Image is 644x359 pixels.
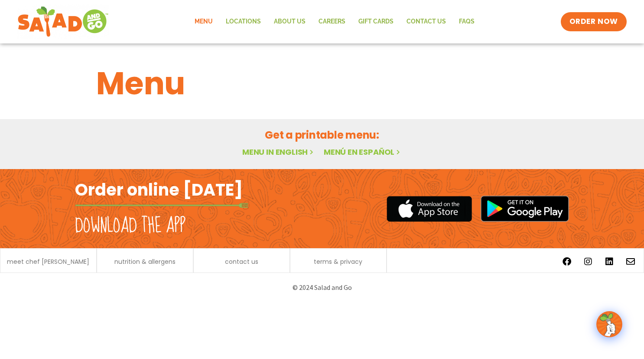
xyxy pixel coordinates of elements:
img: fork [75,203,248,208]
h2: Get a printable menu: [96,127,548,143]
a: Menu [188,12,219,32]
a: ORDER NOW [561,12,627,31]
a: contact us [225,259,258,265]
img: new-SAG-logo-768×292 [17,4,109,39]
a: nutrition & allergens [114,259,176,265]
a: Careers [312,12,352,32]
img: appstore [387,195,472,223]
nav: Menu [188,12,481,32]
a: Locations [219,12,267,32]
h2: Order online [DATE] [75,179,243,200]
a: FAQs [452,12,481,32]
a: About Us [267,12,312,32]
img: wpChatIcon [597,312,621,336]
h2: Download the app [75,214,185,238]
a: terms & privacy [314,259,362,265]
h1: Menu [96,60,548,107]
a: Menu in English [242,146,315,157]
img: google_play [481,196,569,222]
a: Menú en español [324,146,402,157]
span: ORDER NOW [569,17,618,27]
p: © 2024 Salad and Go [79,282,565,293]
a: Contact Us [400,12,452,32]
a: GIFT CARDS [352,12,400,32]
a: meet chef [PERSON_NAME] [7,259,89,265]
